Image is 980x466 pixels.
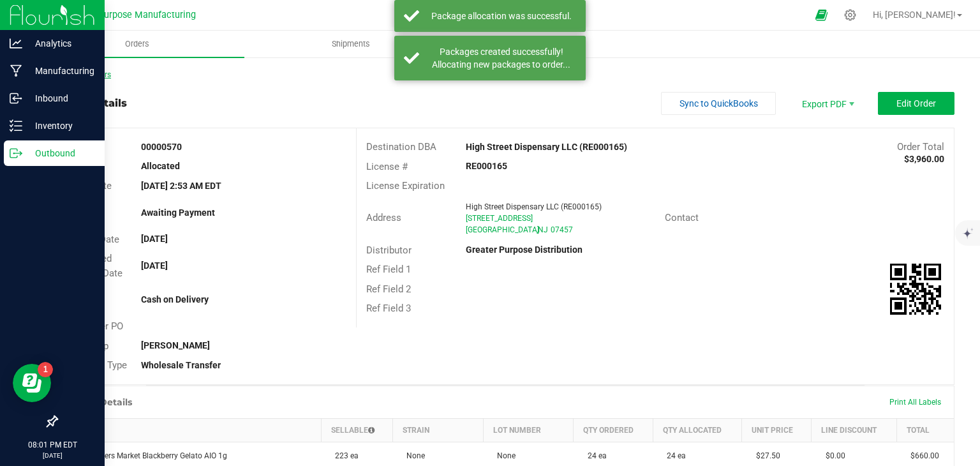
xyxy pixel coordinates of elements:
span: , [537,225,538,234]
th: Qty Allocated [653,418,741,442]
p: Outbound [22,146,99,161]
iframe: Resource center unread badge [38,362,53,377]
p: Analytics [22,36,99,51]
span: 24 ea [581,451,607,460]
th: Total [896,418,954,442]
strong: High Street Dispensary LLC (RE000165) [466,142,627,152]
th: Lot Number [483,418,574,442]
span: The Farmers Market Blackberry Gelato AIO 1g [65,451,227,460]
span: Sync to QuickBooks [679,98,758,109]
div: Packages created successfully! Allocating new packages to order... [426,45,576,71]
span: Orders [108,38,167,50]
strong: RE000165 [466,161,507,171]
a: Orders [31,31,244,57]
strong: [DATE] [141,234,168,244]
p: 08:01 PM EDT [6,439,99,451]
p: Manufacturing [22,63,99,79]
span: [GEOGRAPHIC_DATA] [466,225,539,234]
span: Shipments [315,38,387,50]
span: None [400,451,425,460]
span: 24 ea [660,451,686,460]
span: None [491,451,516,460]
span: Contact [665,212,699,223]
qrcode: 00000570 [890,264,941,315]
li: Export PDF [789,92,865,115]
span: Order Total [897,141,944,153]
strong: Wholesale Transfer [141,360,221,370]
th: Strain [392,418,483,442]
strong: 00000570 [141,142,182,152]
span: Ref Field 1 [366,264,411,275]
a: Shipments [244,31,458,57]
span: Distributor [366,244,412,256]
th: Unit Price [742,418,812,442]
strong: [DATE] 2:53 AM EDT [141,181,221,191]
strong: Awaiting Payment [141,207,215,218]
span: 07457 [551,225,573,234]
span: NJ [538,225,548,234]
inline-svg: Outbound [10,147,22,160]
span: High Street Dispensary LLC (RE000165) [466,202,602,211]
strong: $3,960.00 [904,154,944,164]
span: 223 ea [329,451,359,460]
strong: Greater Purpose Distribution [466,244,583,255]
inline-svg: Analytics [10,37,22,50]
th: Qty Ordered [574,418,653,442]
span: $660.00 [904,451,939,460]
span: Edit Order [896,98,936,109]
th: Line Discount [812,418,897,442]
span: $27.50 [750,451,780,460]
p: [DATE] [6,451,99,460]
button: Sync to QuickBooks [661,92,776,115]
span: Print All Labels [889,398,941,407]
p: Inventory [22,118,99,133]
inline-svg: Inventory [10,119,22,132]
p: Inbound [22,91,99,106]
span: $0.00 [819,451,845,460]
span: Hi, [PERSON_NAME]! [873,10,956,20]
span: Destination DBA [366,141,436,153]
strong: [DATE] [141,260,168,271]
img: Scan me! [890,264,941,315]
span: Open Ecommerce Menu [807,3,836,27]
span: Greater Purpose Manufacturing [64,10,196,20]
span: [STREET_ADDRESS] [466,214,533,223]
th: Item [57,418,322,442]
strong: Allocated [141,161,180,171]
iframe: Resource center [13,364,51,402]
strong: Cash on Delivery [141,294,209,304]
span: Ref Field 3 [366,303,411,314]
inline-svg: Inbound [10,92,22,105]
div: Package allocation was successful. [426,10,576,22]
button: Edit Order [878,92,954,115]
inline-svg: Manufacturing [10,64,22,77]
th: Sellable [321,418,392,442]
span: License Expiration [366,180,445,192]
strong: [PERSON_NAME] [141,340,210,350]
span: License # [366,161,408,172]
div: Manage settings [842,9,858,21]
span: Ref Field 2 [366,283,411,295]
span: Address [366,212,401,223]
